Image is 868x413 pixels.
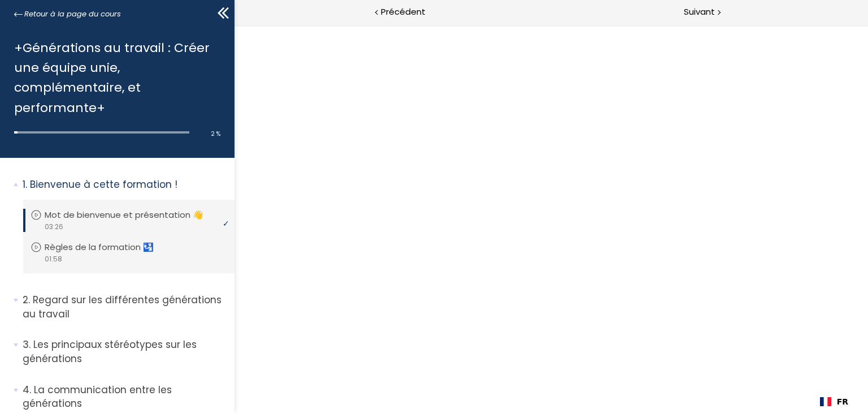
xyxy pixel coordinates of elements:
[23,338,31,352] span: 3.
[14,8,121,20] a: Retour à la page du cours
[23,178,27,192] span: 1.
[14,38,215,118] h1: +Générations au travail : Créer une équipe unie, complémentaire, et performante+
[44,254,62,264] span: 01:58
[811,390,857,413] div: Language Switcher
[23,293,30,307] span: 2.
[23,338,226,365] p: Les principaux stéréotypes sur les générations
[820,397,848,406] a: FR
[684,5,715,19] span: Suivant
[23,178,226,192] p: Bienvenue à cette formation !
[23,293,226,321] p: Regard sur les différentes générations au travail
[44,222,63,232] span: 03:26
[45,241,171,253] p: Règles de la formation 🛂
[820,397,831,406] img: Français flag
[24,8,121,20] span: Retour à la page du cours
[23,383,31,397] span: 4.
[211,130,220,138] span: 2 %
[23,383,226,411] p: La communication entre les générations
[45,209,220,221] p: Mot de bienvenue et présentation 👋
[381,5,426,19] span: Précédent
[811,390,857,413] div: Language selected: Français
